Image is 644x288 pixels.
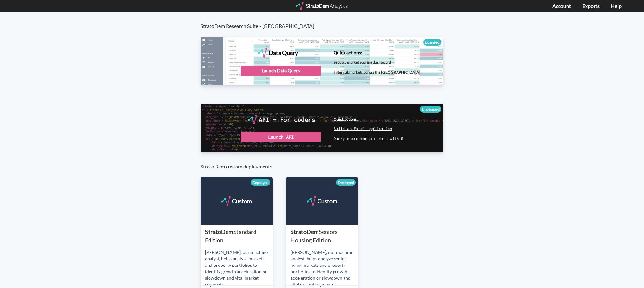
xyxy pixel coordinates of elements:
div: Licensed [423,39,441,46]
h4: Quick actions: [334,117,403,121]
a: Filter submarkets across the [GEOGRAPHIC_DATA] [334,70,420,75]
span: Seniors Housing Edition [291,228,338,244]
div: Custom [318,196,337,206]
div: Custom [232,196,252,206]
div: Deployed [251,179,270,186]
div: [PERSON_NAME], our machine analyst, helps analyze markets and property portfolios to identify gro... [205,249,273,288]
a: Account [552,3,571,9]
div: API - For coders [259,115,315,124]
h3: StratoDem Research Suite - [GEOGRAPHIC_DATA] [201,12,450,29]
div: Deployed [336,179,356,186]
span: Standard Edition [205,228,256,244]
a: Build an Excel application [334,126,392,131]
div: Data Query [269,48,298,58]
div: Licensed [420,106,441,113]
a: Set up a market scoring dashboard [334,60,391,65]
div: StratoDem [205,228,273,244]
a: Help [611,3,622,9]
div: Launch Data Query [241,66,321,76]
div: [PERSON_NAME], our machine analyst, helps analyze senior living markets and property portfolios t... [291,249,358,288]
a: Query macroeconomic data with R [334,136,403,141]
h4: Quick actions: [334,50,420,55]
a: Exports [582,3,600,9]
h3: StratoDem custom deployments [201,152,450,169]
div: StratoDem [291,228,358,244]
div: Launch API [241,132,321,142]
